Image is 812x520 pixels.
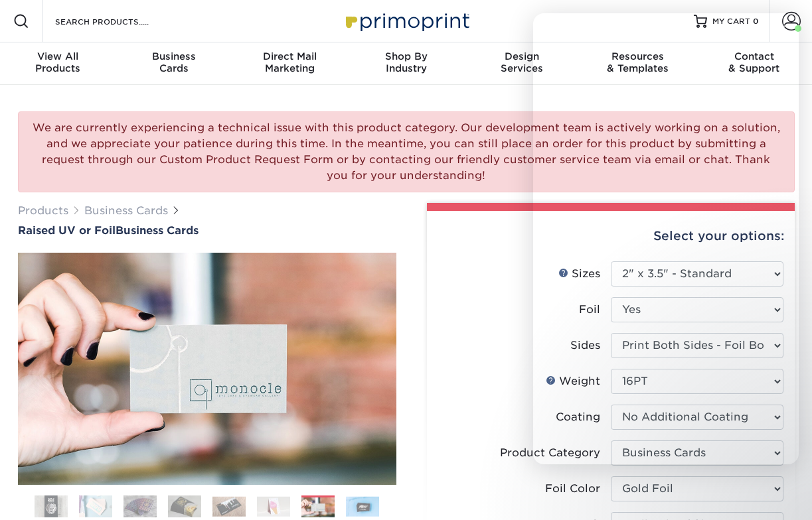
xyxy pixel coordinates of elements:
[348,50,464,62] span: Shop By
[54,13,183,29] input: SEARCH PRODUCTS.....
[533,13,799,464] iframe: Intercom live chat
[84,204,168,217] a: Business Cards
[232,42,348,85] a: Direct MailMarketing
[346,496,379,517] img: Business Cards 08
[116,42,232,85] a: BusinessCards
[348,42,464,85] a: Shop ByIndustry
[500,445,600,461] div: Product Category
[464,50,580,74] div: Services
[348,50,464,74] div: Industry
[301,497,335,518] img: Business Cards 07
[116,50,232,62] span: Business
[116,50,232,74] div: Cards
[464,50,580,62] span: Design
[545,481,600,497] div: Foil Color
[340,7,473,35] img: Primoprint
[232,50,348,74] div: Marketing
[168,495,201,518] img: Business Cards 04
[232,50,348,62] span: Direct Mail
[767,475,799,507] iframe: Intercom live chat
[464,42,580,85] a: DesignServices
[257,496,290,517] img: Business Cards 06
[438,211,784,261] div: Select your options:
[18,204,68,217] a: Products
[18,224,116,237] span: Raised UV or Foil
[212,496,246,517] img: Business Cards 05
[18,224,396,237] a: Raised UV or FoilBusiness Cards
[18,111,795,192] div: We are currently experiencing a technical issue with this product category. Our development team ...
[18,224,396,237] h1: Business Cards
[123,495,157,518] img: Business Cards 03
[18,253,396,485] img: Raised UV or Foil 07
[3,480,113,515] iframe: Google Customer Reviews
